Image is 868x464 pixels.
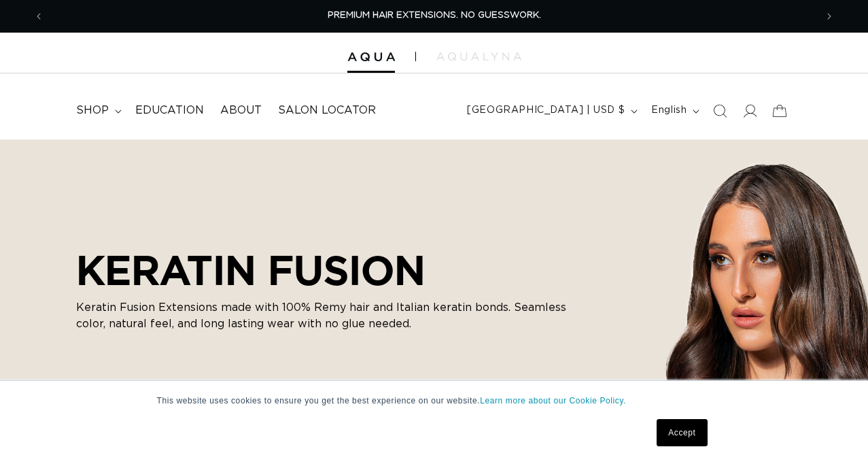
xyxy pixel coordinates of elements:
[135,103,204,118] span: Education
[76,246,593,294] h2: KERATIN FUSION
[480,396,626,405] a: Learn more about our Cookie Policy.
[657,419,707,446] a: Accept
[347,52,395,62] img: Aqua Hair Extensions
[459,98,643,124] button: [GEOGRAPHIC_DATA] | USD $
[220,103,262,118] span: About
[705,96,735,126] summary: Search
[270,95,384,126] a: Salon Locator
[127,95,212,126] a: Education
[212,95,270,126] a: About
[328,11,541,20] span: PREMIUM HAIR EXTENSIONS. NO GUESSWORK.
[76,103,109,118] span: shop
[643,98,705,124] button: English
[68,95,127,126] summary: shop
[157,395,712,407] p: This website uses cookies to ensure you get the best experience on our website.
[24,3,54,29] button: Previous announcement
[467,103,625,118] span: [GEOGRAPHIC_DATA] | USD $
[278,103,376,118] span: Salon Locator
[651,103,687,118] span: English
[76,299,593,332] p: Keratin Fusion Extensions made with 100% Remy hair and Italian keratin bonds. Seamless color, nat...
[814,3,844,29] button: Next announcement
[436,52,521,61] img: aqualyna.com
